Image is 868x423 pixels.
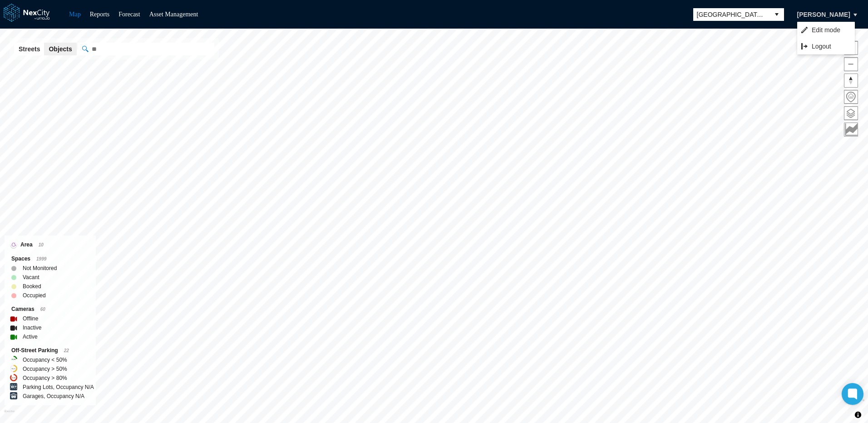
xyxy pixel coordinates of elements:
[11,254,89,264] div: Spaces
[39,242,44,247] span: 10
[19,44,40,54] span: Streets
[788,7,860,22] button: [PERSON_NAME]
[23,332,38,341] label: Active
[44,43,76,55] button: Objects
[23,264,57,273] label: Not Monitored
[118,11,140,18] a: Forecast
[36,256,46,261] span: 1999
[844,90,858,104] button: Home
[797,10,850,19] span: [PERSON_NAME]
[812,25,840,34] span: Edit mode
[11,346,89,355] div: Off-Street Parking
[49,44,72,54] span: Objects
[844,74,858,87] span: Reset bearing to north
[855,410,861,420] span: Toggle attribution
[844,106,858,120] button: Layers management
[23,314,38,323] label: Offline
[90,11,110,18] a: Reports
[23,355,67,364] label: Occupancy < 50%
[23,291,46,300] label: Occupied
[844,74,858,88] button: Reset bearing to north
[23,374,67,383] label: Occupancy > 80%
[11,305,89,314] div: Cameras
[23,383,94,392] label: Parking Lots, Occupancy N/A
[23,392,84,401] label: Garages, Occupancy N/A
[844,57,858,71] button: Zoom out
[23,364,67,374] label: Occupancy > 50%
[844,123,858,137] button: Key metrics
[853,409,863,420] button: Toggle attribution
[149,11,198,18] a: Asset Management
[4,410,15,420] a: Mapbox homepage
[769,8,784,21] button: select
[11,240,89,250] div: Area
[40,307,45,312] span: 60
[23,323,41,332] label: Inactive
[64,348,69,353] span: 22
[69,11,81,18] a: Map
[697,10,766,19] span: [GEOGRAPHIC_DATA][PERSON_NAME]
[797,22,855,54] ul: [PERSON_NAME]
[23,282,41,291] label: Booked
[844,58,858,71] span: Zoom out
[23,273,39,282] label: Vacant
[812,42,840,51] span: Logout
[14,43,44,55] button: Streets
